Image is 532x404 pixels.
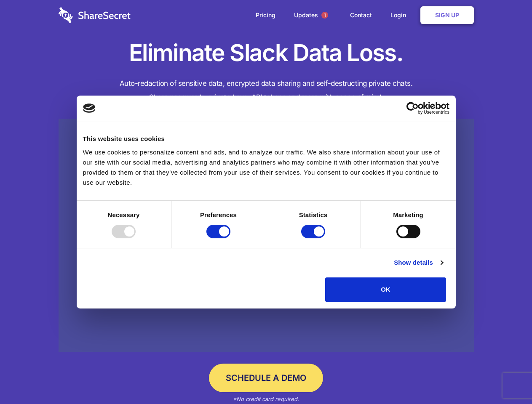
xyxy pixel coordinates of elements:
strong: Marketing [393,211,423,218]
strong: Statistics [299,211,328,218]
h1: Eliminate Slack Data Loss. [59,38,474,68]
a: Schedule a Demo [209,364,323,392]
div: We use cookies to personalize content and ads, and to analyze our traffic. We also share informat... [83,147,449,188]
strong: Necessary [108,211,140,218]
img: logo [83,104,96,113]
span: 1 [321,12,328,19]
div: This website uses cookies [83,134,449,144]
a: Usercentrics Cookiebot - opens in a new window [376,102,449,114]
button: OK [325,277,446,302]
a: Sign Up [420,6,474,24]
a: Wistia video thumbnail [59,119,474,352]
em: *No credit card required. [233,396,299,402]
img: logo-wordmark-white-trans-d4663122ce5f474addd5e946df7df03e33cb6a1c49d2221995e7729f52c070b2.svg [59,7,131,23]
a: Pricing [247,2,284,28]
h4: Auto-redaction of sensitive data, encrypted data sharing and self-destructing private chats. Shar... [59,77,474,104]
a: Login [382,2,419,28]
strong: Preferences [200,211,237,218]
a: Show details [394,258,443,268]
a: Contact [342,2,380,28]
